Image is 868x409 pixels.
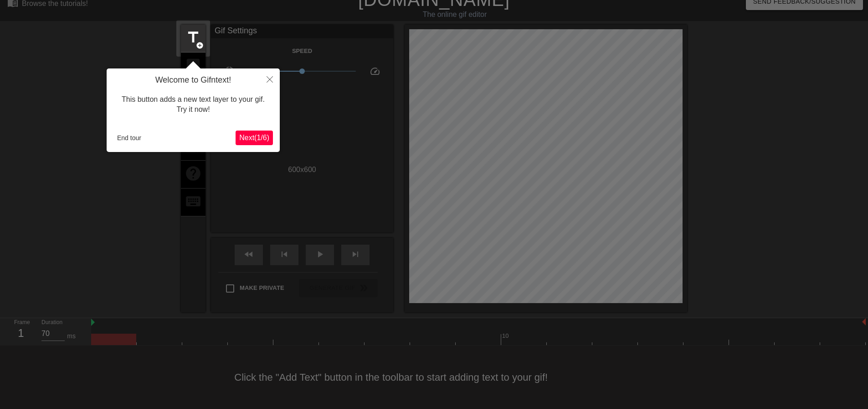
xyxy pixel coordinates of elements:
div: This button adds a new text layer to your gif. Try it now! [113,85,273,124]
span: Next ( 1 / 6 ) [239,134,269,142]
button: End tour [113,131,145,145]
button: Close [260,68,280,89]
button: Next [236,131,273,145]
h4: Welcome to Gifntext! [113,75,273,85]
